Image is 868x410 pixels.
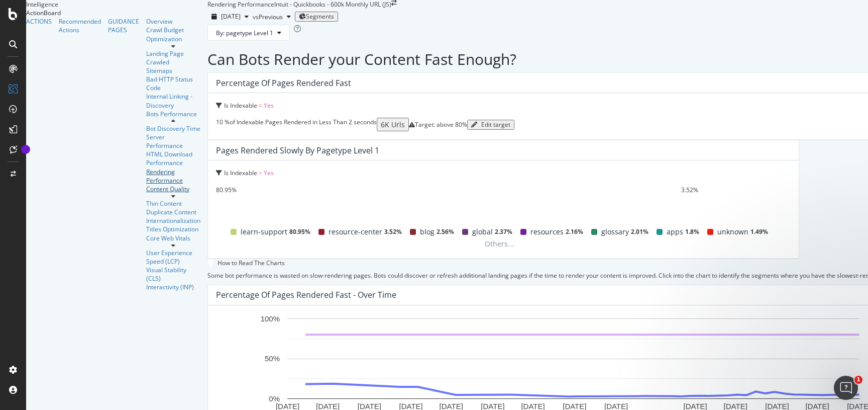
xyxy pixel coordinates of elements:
[146,216,200,225] a: Internationalization
[146,92,200,109] a: Internal Linking - Discovery
[269,394,280,403] text: 0%
[146,110,200,118] a: Bots Performance
[259,169,262,177] span: =
[261,314,280,323] text: 100%
[259,13,283,21] span: Previous
[146,133,200,150] a: Server Performance
[415,120,467,129] span: Target: above 80%
[146,283,200,291] a: Interactivity (INP)
[409,120,467,129] div: warning label
[207,9,253,25] button: [DATE]
[685,226,699,238] span: 1.8%
[146,75,200,92] a: Bad HTTP Status Code
[295,12,338,22] button: Segments
[26,17,52,26] a: ACTIONS
[26,9,207,17] div: ActionBoard
[207,25,290,41] button: By: pagetype Level 1
[289,226,310,238] span: 80.95%
[834,376,858,400] iframe: Intercom live chat
[259,9,295,25] button: Previous
[146,49,200,66] a: Landing Page Crawled
[467,120,514,130] button: Edit target
[21,145,30,154] div: Tooltip anchor
[384,226,402,238] span: 3.52%
[146,225,200,233] a: Titles Optimization
[59,17,101,34] a: Recommended Actions
[146,150,200,167] a: HTML Download Performance
[566,226,583,238] span: 2.16%
[854,376,862,384] span: 1
[224,169,257,177] span: Is Indexable
[146,17,200,26] a: Overview
[216,145,379,155] div: Pages Rendered Slowly by pagetype Level 1
[264,169,274,177] span: Yes
[218,259,285,267] div: How to Read The Charts
[146,124,200,133] a: Bot Discovery Time
[495,226,512,238] span: 2.37%
[381,121,405,129] div: 6K Urls
[437,226,454,238] span: 2.56%
[146,249,200,257] a: User Experience
[221,12,241,21] span: 2025 Aug. 8th
[481,238,518,250] span: Others...
[717,226,748,238] span: unknown
[681,186,698,194] div: 3.52%
[216,186,237,194] div: 80.95%
[146,234,200,242] a: Core Web Vitals
[146,168,200,185] a: Rendering Performance
[329,226,382,238] span: resource-center
[146,185,200,193] a: Content Quality
[265,354,280,363] text: 50%
[108,17,139,34] a: GUIDANCE PAGES
[216,290,396,300] div: Percentage of Pages Rendered Fast - Over Time
[471,121,510,128] div: Edit target
[146,266,200,283] a: Visual Stability (CLS)
[146,66,200,75] a: Sitemaps
[146,26,200,43] a: Crawl Budget Optimization
[146,257,200,266] a: Speed (LCP)
[146,199,200,208] a: Thin Content
[472,226,493,238] span: global
[253,13,259,21] span: vs
[750,226,768,238] span: 1.49%
[216,118,377,126] div: of Indexable Pages Rendered in Less Than 2 seconds
[530,226,564,238] span: resources
[667,226,683,238] span: apps
[224,101,257,110] span: Is Indexable
[601,226,629,238] span: glossary
[146,208,200,216] a: Duplicate Content
[216,29,273,37] span: By: pagetype Level 1
[306,12,334,21] span: Segments
[264,101,274,110] span: Yes
[420,226,435,238] span: blog
[377,118,409,131] button: 6K Urls
[216,78,351,88] div: Percentage of Pages Rendered Fast
[216,118,230,126] span: 10 %
[241,226,287,238] span: learn-support
[631,226,648,238] span: 2.01%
